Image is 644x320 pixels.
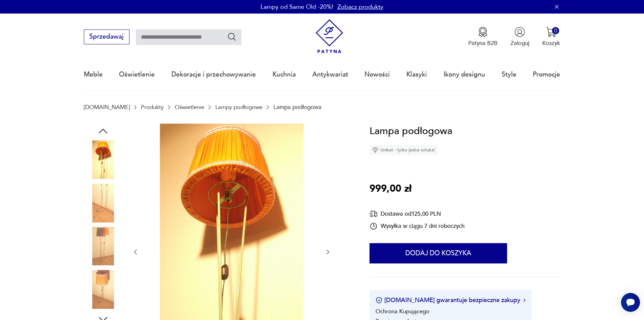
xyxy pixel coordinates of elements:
li: Ochrona Kupującego [376,307,429,315]
a: Ikona medaluPatyna B2B [468,27,498,47]
img: Patyna - sklep z meblami i dekoracjami vintage [312,19,347,54]
a: Meble [84,59,103,90]
a: Antykwariat [312,59,348,90]
img: Ikona strzałki w prawo [523,299,525,302]
a: Lampy podłogowe [215,104,262,110]
iframe: Smartsupp widget button [621,293,640,312]
a: Oświetlenie [119,59,155,90]
img: Ikonka użytkownika [515,27,525,37]
div: Unikat - tylko jedna sztuka! [369,145,438,155]
button: Zaloguj [510,27,529,47]
p: Lampa podłogowa [273,104,321,110]
p: Koszyk [542,39,560,47]
img: Ikona koszyka [546,27,556,37]
a: Kuchnia [272,59,296,90]
p: 999,00 zł [369,181,411,197]
a: Sprzedawaj [84,35,129,40]
img: Zdjęcie produktu Lampa podłogowa [84,184,122,222]
p: Lampy od Same Old -20%! [261,3,333,11]
a: Ikony designu [444,59,485,90]
div: 0 [552,27,559,34]
img: Zdjęcie produktu Lampa podłogowa [84,227,122,265]
p: Patyna B2B [468,39,498,47]
button: Sprzedawaj [84,29,129,44]
a: Zobacz produkty [337,3,383,11]
a: Promocje [533,59,560,90]
button: Dodaj do koszyka [369,243,507,263]
a: Style [502,59,517,90]
button: Szukaj [227,32,237,42]
button: Patyna B2B [468,27,498,47]
button: [DOMAIN_NAME] gwarantuje bezpieczne zakupy [376,296,525,304]
img: Ikona diamentu [372,147,378,153]
div: Wysyłka w ciągu 7 dni roboczych [369,222,464,230]
p: Zaloguj [510,39,529,47]
a: Nowości [364,59,390,90]
button: 0Koszyk [542,27,560,47]
a: Klasyki [406,59,427,90]
img: Ikona dostawy [369,210,378,218]
img: Zdjęcie produktu Lampa podłogowa [84,270,122,308]
a: Dekoracje i przechowywanie [171,59,256,90]
img: Zdjęcie produktu Lampa podłogowa [84,141,122,179]
h1: Lampa podłogowa [369,124,452,139]
div: Dostawa od 125,00 PLN [369,210,464,218]
a: Oświetlenie [175,104,204,110]
a: [DOMAIN_NAME] [84,104,130,110]
a: Produkty [141,104,164,110]
img: Ikona certyfikatu [376,297,382,304]
img: Ikona medalu [478,27,488,37]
